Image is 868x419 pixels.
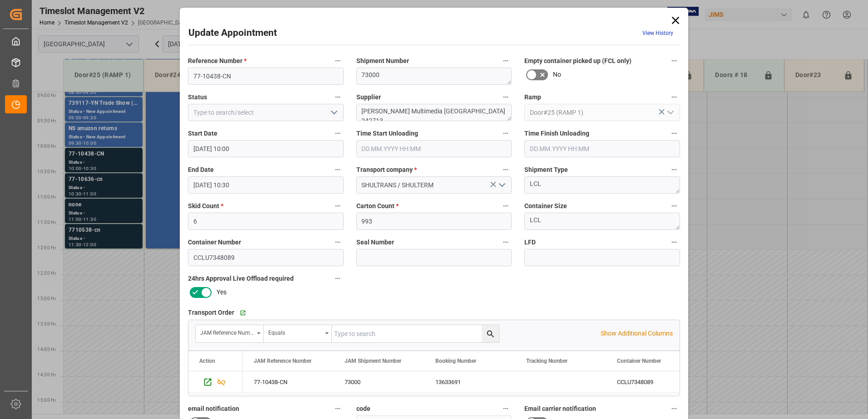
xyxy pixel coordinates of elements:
textarea: [PERSON_NAME] Multimedia [GEOGRAPHIC_DATA] 242713 [356,104,512,121]
span: Tracking Number [526,358,567,364]
button: open menu [264,325,332,342]
div: Press SPACE to select this row. [188,371,243,393]
input: DD.MM.YYYY HH:MM [356,140,512,157]
span: Transport Order [188,308,234,317]
button: Shipment Type [668,164,680,175]
h2: Update Appointment [188,26,277,40]
span: Shipment Number [356,56,409,66]
button: Status [332,91,344,103]
span: Container Size [524,201,567,211]
span: JAM Shipment Number [345,358,401,364]
span: JAM Reference Number [254,358,311,364]
span: LFD [524,238,536,247]
textarea: LCL [524,213,680,230]
span: No [553,70,561,79]
input: Type to search [332,325,499,342]
span: Container Number [617,358,661,364]
button: Time Finish Unloading [668,127,680,139]
span: Start Date [188,129,217,138]
button: Time Start Unloading [500,127,512,139]
input: Type to search/select [524,104,680,121]
span: Empty container picked up (FCL only) [524,56,631,66]
textarea: 73000 [356,68,512,85]
input: DD.MM.YYYY HH:MM [188,176,344,194]
button: open menu [495,178,508,192]
span: Booking Number [435,358,476,364]
button: Seal Number [500,236,512,248]
p: Show Additional Columns [601,329,673,338]
div: Action [199,358,215,364]
textarea: LCL [524,176,680,194]
div: 13633691 [424,371,515,393]
span: code [356,404,370,414]
span: Seal Number [356,238,394,247]
input: DD.MM.YYYY HH:MM [524,140,680,157]
button: Shipment Number [500,55,512,67]
span: Supplier [356,93,381,102]
button: Skid Count * [332,200,344,212]
button: code [500,403,512,414]
span: Skid Count [188,201,223,211]
span: Yes [217,287,227,297]
button: Supplier [500,91,512,103]
span: Reference Number [188,56,247,66]
button: Start Date [332,127,344,139]
button: email notification [332,403,344,414]
button: Empty container picked up (FCL only) [668,55,680,67]
span: End Date [188,165,214,175]
button: search button [482,325,499,342]
button: Email carrier notification [668,403,680,414]
span: email notification [188,404,239,414]
a: View History [642,30,673,36]
button: Reference Number * [332,55,344,67]
div: CCLU7348089 [606,371,697,393]
span: Status [188,93,207,102]
span: Carton Count [356,201,399,211]
div: 77-10438-CN [243,371,334,393]
button: Ramp [668,91,680,103]
span: Email carrier notification [524,404,596,414]
span: Transport company [356,165,417,175]
button: Transport company * [500,164,512,175]
span: Time Start Unloading [356,129,418,138]
button: Container Number [332,236,344,248]
button: Carton Count * [500,200,512,212]
button: open menu [196,325,264,342]
button: open menu [326,106,340,120]
div: Equals [268,326,322,337]
button: End Date [332,164,344,175]
span: Shipment Type [524,165,568,175]
span: 24hrs Approval Live Offload required [188,274,294,283]
button: open menu [663,106,676,120]
button: LFD [668,236,680,248]
span: Ramp [524,93,541,102]
button: Container Size [668,200,680,212]
input: DD.MM.YYYY HH:MM [188,140,344,157]
div: JAM Reference Number [200,326,254,337]
button: 24hrs Approval Live Offload required [332,273,344,284]
input: Type to search/select [188,104,344,121]
div: 73000 [334,371,424,393]
span: Container Number [188,238,241,247]
span: Time Finish Unloading [524,129,589,138]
